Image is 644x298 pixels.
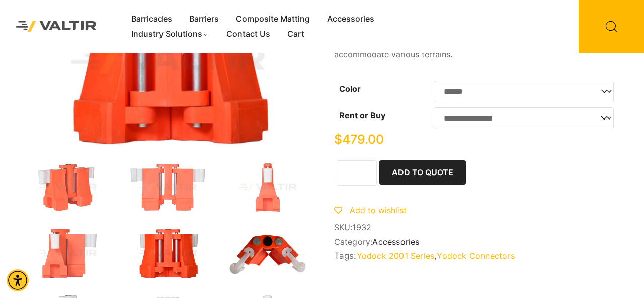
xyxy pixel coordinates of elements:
[7,269,29,291] div: Accessibility Menu
[125,162,210,213] img: An orange industrial tool with two metal rods and white components on the sides, designed for spe...
[334,132,342,147] span: $
[334,132,384,147] bdi: 479.00
[125,228,210,279] img: A bright orange industrial clamp with metallic rods, designed for holding or securing objects.
[334,251,619,261] span: Tags: ,
[372,236,419,247] a: Accessories
[123,27,218,42] a: Industry Solutions
[25,162,110,213] img: 2001_LG_Corner_Org_3Q-2.jpg
[339,84,361,94] label: Color
[379,160,466,185] button: Add to Quote
[279,27,313,42] a: Cart
[357,251,435,261] a: Yodock 2001 Series
[437,251,514,261] a: Yodock Connectors
[225,228,310,279] img: A red and white mechanical device with two arms and circular attachments, likely used for connect...
[334,205,407,215] a: Add to wishlist
[318,12,383,27] a: Accessories
[123,12,181,27] a: Barricades
[334,237,619,247] span: Category:
[225,162,310,213] img: An orange industrial tool with a white cylindrical component on top, designed for specific mechan...
[350,205,407,215] span: Add to wishlist
[352,222,371,232] span: 1932
[334,223,619,232] span: SKU:
[181,12,227,27] a: Barriers
[339,110,385,121] label: Rent or Buy
[8,13,105,40] img: Valtir Rentals
[25,228,110,279] img: An orange industrial component with white rollers, designed for heavy-duty applications.
[218,27,279,42] a: Contact Us
[337,160,377,186] input: Product quantity
[227,12,318,27] a: Composite Matting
